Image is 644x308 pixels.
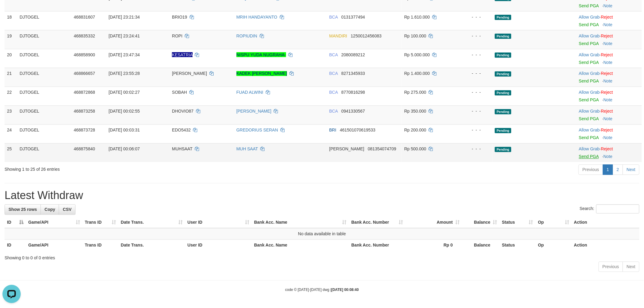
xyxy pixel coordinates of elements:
a: Allow Grab [579,147,600,152]
span: [PERSON_NAME] [329,147,364,152]
a: Reject [601,15,613,19]
td: · [576,30,642,49]
td: 23 [5,106,17,124]
a: Send PGA [579,3,599,8]
td: 20 [5,49,17,68]
span: Copy 081354074709 to clipboard [368,147,396,152]
th: Bank Acc. Number: activate to sort column ascending [349,217,406,228]
td: · [576,68,642,87]
span: 468858900 [74,52,95,57]
span: Rp 350.000 [404,109,426,114]
td: · [576,143,642,162]
span: Rp 100.000 [404,33,426,38]
span: BCA [329,109,338,114]
th: Status: activate to sort column ascending [500,217,536,228]
td: DJTOGEL [17,11,72,30]
td: 25 [5,143,17,162]
a: Copy [40,205,59,215]
td: DJTOGEL [17,49,72,68]
td: DJTOGEL [17,87,72,106]
td: 18 [5,11,17,30]
span: 468873728 [74,128,95,133]
span: Pending [495,15,511,20]
th: Balance: activate to sort column ascending [462,217,500,228]
span: 468873258 [74,109,95,114]
a: Previous [599,262,623,272]
span: Pending [495,53,511,58]
div: - - - [458,33,490,39]
h1: Latest Withdraw [5,190,639,202]
a: Note [604,135,613,140]
a: Allow Grab [579,90,600,95]
a: Note [604,154,613,159]
span: [DATE] 23:21:34 [109,15,140,19]
a: Reject [601,128,613,133]
th: Game/API [26,240,82,251]
span: 468872868 [74,90,95,95]
span: Pending [495,128,511,133]
a: Reject [601,90,613,95]
span: 468835332 [74,33,95,38]
button: Open LiveChat chat widget [2,2,21,21]
span: Rp 275.000 [404,90,426,95]
a: Note [604,117,613,121]
a: CSV [59,205,75,215]
th: Game/API: activate to sort column ascending [26,217,82,228]
a: 2 [613,165,623,175]
span: MUHSAAT [172,147,192,152]
span: EDO5432 [172,128,191,133]
a: Previous [579,165,603,175]
td: 19 [5,30,17,49]
a: Note [604,98,613,103]
span: BCA [329,71,338,76]
a: Send PGA [579,60,599,65]
span: Nama rekening ada tanda titik/strip, harap diedit [172,52,192,57]
a: ROPIUDIN [236,33,257,38]
th: User ID: activate to sort column ascending [185,217,252,228]
span: [PERSON_NAME] [172,71,207,76]
span: · [579,52,601,57]
span: MANDIRI [329,33,347,38]
span: Pending [495,90,511,96]
th: Date Trans. [118,240,185,251]
a: Allow Grab [579,52,600,57]
a: Reject [601,71,613,76]
a: Send PGA [579,117,599,121]
a: Allow Grab [579,33,600,38]
td: · [576,11,642,30]
td: · [576,87,642,106]
div: Showing 1 to 25 of 26 entries [5,164,264,173]
span: Copy 8271345933 to clipboard [341,71,365,76]
a: Send PGA [579,135,599,140]
a: Send PGA [579,154,599,159]
a: Send PGA [579,22,599,27]
td: DJTOGEL [17,30,72,49]
span: Show 25 rows [9,207,37,212]
a: Reject [601,109,613,114]
a: Note [604,79,613,84]
th: User ID [185,240,252,251]
td: · [576,106,642,124]
span: DHOVIO87 [172,109,194,114]
a: Note [604,3,613,8]
td: DJTOGEL [17,143,72,162]
a: Note [604,60,613,65]
th: Action [572,217,639,228]
td: DJTOGEL [17,124,72,143]
td: 22 [5,87,17,106]
span: Copy 2080089212 to clipboard [341,52,365,57]
span: Pending [495,147,511,152]
a: Reject [601,33,613,38]
span: · [579,147,601,152]
strong: [DATE] 00:08:40 [331,288,359,292]
th: ID [5,240,26,251]
input: Search: [596,205,639,214]
td: 21 [5,68,17,87]
span: Rp 5.000.000 [404,52,430,57]
span: Rp 1.610.000 [404,15,430,19]
th: Status [500,240,536,251]
span: 468866657 [74,71,95,76]
a: Note [604,41,613,46]
span: · [579,33,601,38]
a: GREDORIUS SERAN [236,128,278,133]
